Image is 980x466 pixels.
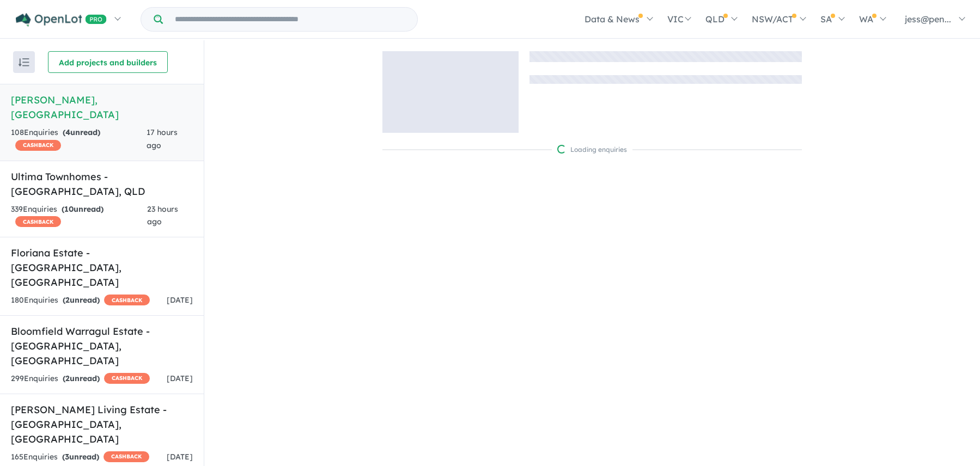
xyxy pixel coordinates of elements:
h5: Ultima Townhomes - [GEOGRAPHIC_DATA] , QLD [11,169,193,199]
button: Add projects and builders [48,51,168,73]
span: 4 [65,127,70,137]
div: 165 Enquir ies [11,451,149,464]
input: Try estate name, suburb, builder or developer [165,8,415,31]
span: CASHBACK [15,140,61,151]
div: 339 Enquir ies [11,203,147,229]
span: 23 hours ago [147,204,178,227]
strong: ( unread) [62,452,99,462]
span: CASHBACK [104,451,149,462]
div: 180 Enquir ies [11,294,150,307]
span: CASHBACK [104,295,150,305]
span: 2 [65,295,70,305]
strong: ( unread) [63,127,100,137]
span: [DATE] [167,295,193,305]
span: CASHBACK [104,373,150,384]
span: jess@pen... [905,14,951,24]
strong: ( unread) [62,204,104,214]
h5: Floriana Estate - [GEOGRAPHIC_DATA] , [GEOGRAPHIC_DATA] [11,246,193,290]
span: 2 [65,373,70,383]
span: [DATE] [167,373,193,383]
span: CASHBACK [15,216,61,227]
span: 17 hours ago [147,127,178,150]
strong: ( unread) [63,295,100,305]
div: Loading enquiries [557,144,627,155]
img: Openlot PRO Logo White [16,13,107,27]
div: 299 Enquir ies [11,372,150,385]
h5: Bloomfield Warragul Estate - [GEOGRAPHIC_DATA] , [GEOGRAPHIC_DATA] [11,324,193,368]
img: sort.svg [19,58,29,66]
span: [DATE] [167,452,193,462]
strong: ( unread) [63,373,100,383]
span: 10 [64,204,74,214]
h5: [PERSON_NAME] , [GEOGRAPHIC_DATA] [11,93,193,122]
span: 3 [65,452,69,462]
div: 108 Enquir ies [11,126,147,152]
h5: [PERSON_NAME] Living Estate - [GEOGRAPHIC_DATA] , [GEOGRAPHIC_DATA] [11,402,193,446]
